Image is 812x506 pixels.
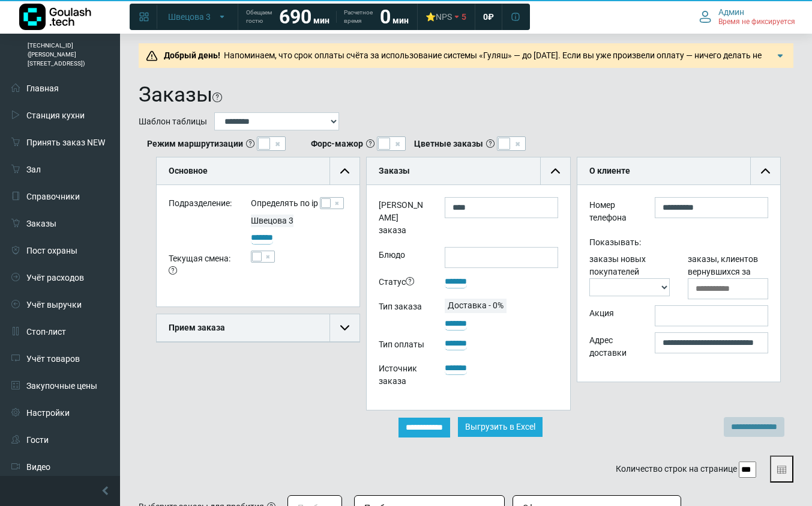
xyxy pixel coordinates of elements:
[392,16,409,25] span: мин
[761,166,770,175] img: collapse
[147,138,243,150] b: Режим маршрутизации
[488,11,494,22] span: ₽
[418,6,474,28] a: ⭐NPS 5
[580,234,777,253] div: Показывать:
[718,17,795,27] span: Время не фиксируется
[239,6,416,28] a: Обещаем гостю 690 мин Расчетное время 0 мин
[551,166,560,175] img: collapse
[458,417,543,437] : Выгрузить в Excel
[380,5,391,28] strong: 0
[344,8,373,25] span: Расчетное время
[313,16,329,25] span: мин
[370,361,435,392] div: Источник заказа
[476,6,501,28] a: 0 ₽
[370,197,435,241] label: [PERSON_NAME] заказа
[379,166,410,175] b: Заказы
[589,166,630,175] b: О клиенте
[139,115,207,128] label: Шаблон таблицы
[146,50,158,62] img: Предупреждение
[580,332,646,364] div: Адрес доставки
[580,305,646,326] div: Акция
[279,5,311,28] strong: 690
[483,11,488,22] span: 0
[692,4,802,29] button: Админ Время не фиксируется
[370,274,435,293] div: Статус
[160,50,771,73] span: Напоминаем, что срок оплаты счёта за использование системы «Гуляш» — до [DATE]. Если вы уже произ...
[414,138,483,150] b: Цветные заказы
[370,247,435,268] label: Блюдо
[160,251,242,282] div: Текущая смена:
[340,323,349,332] img: collapse
[251,197,318,210] label: Определять по ip
[580,197,646,228] div: Номер телефона
[370,336,435,355] div: Тип оплаты
[718,7,744,17] span: Админ
[139,82,212,108] h1: Заказы
[251,216,293,225] span: Швецова 3
[426,11,452,22] div: ⭐
[340,166,349,175] img: collapse
[246,8,272,25] span: Обещаем гостю
[19,4,91,30] img: Логотип компании Goulash.tech
[774,50,786,62] img: Подробнее
[169,166,208,175] b: Основное
[311,138,363,150] b: Форс-мажор
[616,463,737,475] label: Количество строк на странице
[462,11,466,22] span: 5
[164,50,220,60] b: Добрый день!
[169,323,225,332] b: Прием заказа
[161,7,234,26] button: Швецова 3
[436,12,452,22] span: NPS
[160,197,242,215] div: Подразделение:
[168,11,211,22] span: Швецова 3
[679,253,777,299] div: заказы, клиентов вернувшихся за
[445,300,507,310] span: Доставка - 0%
[580,253,679,299] div: заказы новых покупателей
[370,299,435,331] div: Тип заказа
